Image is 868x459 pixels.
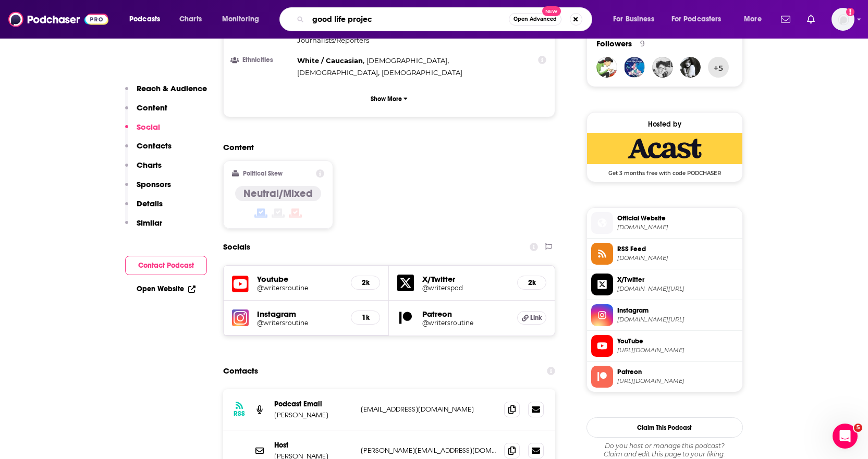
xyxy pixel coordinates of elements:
button: Similar [125,218,162,237]
img: User Profile [832,8,854,31]
h3: RSS [234,410,245,418]
button: Content [125,103,167,122]
img: iconImage [232,309,249,326]
span: Followers [596,39,632,48]
a: Acast Deal: Get 3 months free with code PODCHASER [587,133,742,176]
h5: Patreon [422,309,509,319]
h2: Contacts [223,361,258,381]
span: Instagram [617,306,738,315]
span: [DEMOGRAPHIC_DATA] [366,56,447,65]
span: [DEMOGRAPHIC_DATA] [297,68,378,77]
a: @writerspod [422,284,509,292]
span: For Business [613,12,654,27]
span: Official Website [617,214,738,223]
p: Social [137,122,160,132]
button: Open AdvancedNew [509,13,561,26]
button: Show profile menu [832,8,854,31]
h2: Political Skew [243,170,283,177]
button: open menu [665,11,737,28]
a: @writersroutine [257,319,343,327]
span: For Podcasters [671,12,722,27]
button: Show More [232,89,547,108]
span: Link [530,314,542,322]
span: https://www.patreon.com/writersroutine [617,377,738,385]
span: More [744,12,762,27]
h2: Content [223,142,547,152]
input: Search podcasts, credits, & more... [308,11,509,28]
img: Pjparsons [596,57,617,78]
p: [PERSON_NAME] [274,411,352,419]
button: open menu [606,11,667,28]
span: writersroutine.com [617,224,738,231]
button: Reach & Audience [125,83,207,103]
span: YouTube [617,337,738,346]
button: Sponsors [125,179,171,199]
button: Charts [125,160,162,179]
p: [EMAIL_ADDRESS][DOMAIN_NAME] [361,405,496,414]
img: bohemianpod [652,57,673,78]
h5: X/Twitter [422,274,509,284]
div: 9 [640,39,645,48]
h3: Ethnicities [232,57,293,64]
button: Contact Podcast [125,256,207,275]
button: open menu [122,11,174,28]
p: Similar [137,218,162,228]
a: @writersroutine [257,284,343,292]
p: [PERSON_NAME][EMAIL_ADDRESS][DOMAIN_NAME] [361,446,496,455]
span: Patreon [617,367,738,377]
span: Monitoring [222,12,259,27]
button: Contacts [125,141,172,160]
h5: 2k [360,278,371,287]
button: Claim This Podcast [586,417,743,438]
div: Hosted by [587,120,742,129]
button: Details [125,199,163,218]
h5: 2k [526,278,537,287]
a: Podchaser - Follow, Share and Rate Podcasts [8,9,108,29]
a: Link [517,311,546,325]
span: White / Caucasian [297,56,363,65]
iframe: Intercom live chat [833,424,858,449]
span: Do you host or manage this podcast? [586,442,743,450]
p: Reach & Audience [137,83,207,93]
a: Open Website [137,284,195,293]
p: Host [274,441,352,450]
img: Acast Deal: Get 3 months free with code PODCHASER [587,133,742,164]
p: Content [137,103,167,113]
a: X/Twitter[DOMAIN_NAME][URL] [591,274,738,295]
span: New [542,6,561,16]
a: Show notifications dropdown [803,10,819,28]
span: RSS Feed [617,244,738,254]
span: Open Advanced [514,17,557,22]
a: Instagram[DOMAIN_NAME][URL] [591,304,738,326]
span: Podcasts [129,12,160,27]
a: @writersroutine [422,319,509,327]
button: open menu [737,11,775,28]
span: [DEMOGRAPHIC_DATA] [382,68,462,77]
button: +5 [708,57,729,78]
h5: Youtube [257,274,343,284]
span: Charts [179,12,202,27]
span: instagram.com/writersroutine [617,316,738,324]
div: Search podcasts, credits, & more... [289,7,602,31]
p: Sponsors [137,179,171,189]
span: , [366,55,449,67]
span: Journalists/Reporters [297,36,369,44]
a: YouTube[URL][DOMAIN_NAME] [591,335,738,357]
p: Podcast Email [274,400,352,408]
span: https://www.youtube.com/@writersroutine [617,346,738,354]
a: Charts [173,11,208,28]
img: LuluIrish [680,57,701,78]
p: Details [137,199,163,208]
h4: Neutral/Mixed [243,187,313,200]
button: open menu [215,11,273,28]
span: Get 3 months free with code PODCHASER [587,164,742,177]
a: Patreon[URL][DOMAIN_NAME] [591,366,738,388]
h5: Instagram [257,309,343,319]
